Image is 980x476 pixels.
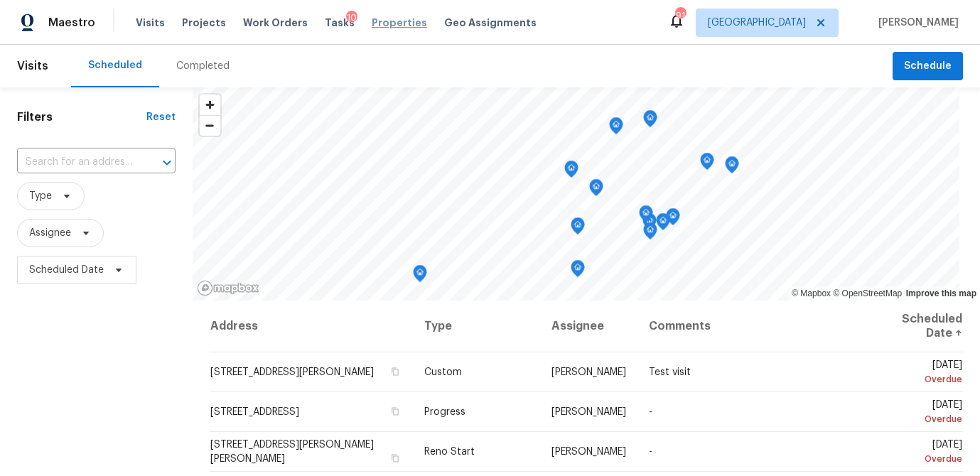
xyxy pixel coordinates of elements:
span: Schedule [904,58,952,75]
div: Map marker [589,179,603,201]
span: - [649,447,652,457]
span: [DATE] [875,360,962,386]
button: Copy Address [389,405,402,418]
span: Reno Start [424,447,475,457]
span: Geo Assignments [444,16,537,30]
th: Assignee [540,301,637,352]
div: 91 [675,9,685,23]
button: Zoom in [200,94,220,115]
div: Map marker [564,161,578,183]
div: Map marker [413,265,427,287]
input: Search for an address... [17,151,136,173]
div: Map marker [700,153,714,175]
span: - [649,407,652,417]
button: Schedule [893,52,963,81]
span: Progress [424,407,465,417]
th: Scheduled Date ↑ [863,301,963,352]
a: Improve this map [906,288,976,298]
div: Map marker [666,208,680,230]
div: Map marker [643,222,657,244]
div: Map marker [642,213,657,235]
span: [GEOGRAPHIC_DATA] [708,16,806,30]
th: Comments [637,301,863,352]
div: Overdue [875,412,962,426]
h1: Filters [17,110,146,124]
span: Visits [136,16,165,30]
span: [PERSON_NAME] [551,367,626,377]
span: [STREET_ADDRESS][PERSON_NAME] [210,367,374,377]
span: Properties [372,16,427,30]
div: Map marker [643,110,657,132]
button: Copy Address [389,452,402,465]
th: Address [210,301,413,352]
span: [DATE] [875,440,962,466]
span: [DATE] [875,400,962,426]
canvas: Map [193,87,959,301]
div: Completed [176,59,230,73]
span: Scheduled Date [29,263,104,277]
div: Overdue [875,372,962,386]
div: Map marker [571,260,585,282]
a: OpenStreetMap [833,288,902,298]
span: [PERSON_NAME] [551,447,626,457]
span: [STREET_ADDRESS][PERSON_NAME][PERSON_NAME] [210,440,374,464]
div: Map marker [639,205,653,227]
div: Map marker [725,156,739,178]
div: Overdue [875,452,962,466]
button: Open [157,153,177,173]
span: Zoom out [200,116,220,136]
div: 10 [346,11,357,25]
div: Map marker [609,117,623,139]
span: [PERSON_NAME] [551,407,626,417]
span: Projects [182,16,226,30]
span: Custom [424,367,462,377]
span: [PERSON_NAME] [873,16,959,30]
button: Copy Address [389,365,402,378]
span: Assignee [29,226,71,240]
div: Reset [146,110,176,124]
span: Maestro [48,16,95,30]
th: Type [413,301,540,352]
div: Map marker [656,213,670,235]
span: Tasks [325,18,355,28]
button: Zoom out [200,115,220,136]
div: Scheduled [88,58,142,72]
span: Visits [17,50,48,82]
span: Work Orders [243,16,308,30]
span: Test visit [649,367,691,377]
span: Type [29,189,52,203]
div: Map marker [571,217,585,239]
a: Mapbox [792,288,831,298]
a: Mapbox homepage [197,280,259,296]
span: [STREET_ADDRESS] [210,407,299,417]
